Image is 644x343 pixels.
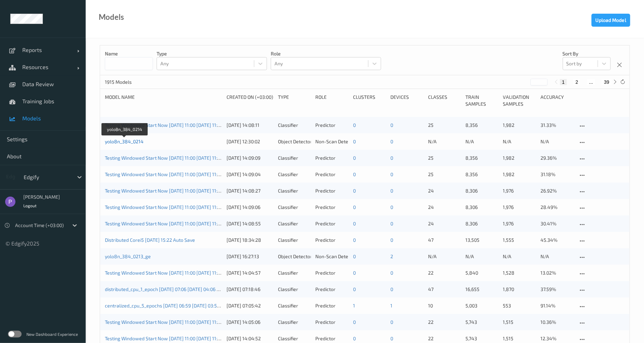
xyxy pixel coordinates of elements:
a: Testing Windowed Start Now [DATE] 11:00 [DATE] 11:00 Auto Save [105,335,246,341]
p: 13,505 [465,237,498,243]
div: Object Detector [278,138,311,145]
p: 22 [428,335,461,342]
div: Classifier [278,302,311,309]
p: N/A [540,253,573,260]
a: yolo8n_384_0213_ge [105,253,151,259]
p: 5,743 [465,319,498,326]
p: 16,655 [465,286,498,293]
div: Predictor [316,319,348,326]
a: Testing Windowed Start Now [DATE] 11:00 [DATE] 11:00 Auto Save [105,204,246,210]
a: 0 [353,204,356,210]
button: Upload Model [592,14,630,27]
div: Role [316,94,348,107]
p: N/A [428,138,461,145]
div: Classifier [278,171,311,178]
p: 1,515 [503,319,536,326]
div: [DATE] 14:04:57 [227,269,273,276]
p: N/A [428,253,461,260]
div: [DATE] 14:08:55 [227,220,273,227]
p: 8,306 [465,204,498,211]
div: Predictor [316,220,348,227]
p: 1,555 [503,237,536,243]
div: [DATE] 14:09:04 [227,171,273,178]
p: Type [157,50,267,57]
p: 1,976 [503,187,536,194]
p: 10 [428,302,461,309]
button: 2 [573,79,580,85]
p: 22 [428,319,461,326]
a: 0 [353,335,356,341]
a: 0 [390,237,393,243]
a: 0 [353,155,356,161]
div: [DATE] 14:04:52 [227,335,273,342]
p: Role [271,50,381,57]
div: Predictor [316,204,348,211]
p: 47 [428,237,461,243]
div: Model Name [105,94,222,107]
p: Name [105,50,153,57]
a: 1 [353,303,355,308]
div: Classifier [278,269,311,276]
a: 0 [353,221,356,226]
p: 5,840 [465,269,498,276]
div: Accuracy [540,94,573,107]
div: Classifier [278,204,311,211]
p: 8,306 [465,220,498,227]
div: Classifier [278,187,311,194]
p: 8,356 [465,155,498,161]
div: Classifier [278,155,311,161]
a: Testing Windowed Start Now [DATE] 11:00 [DATE] 11:00 Auto Save [105,221,246,226]
p: 8,356 [465,171,498,178]
div: Created On (+03:00) [227,94,273,107]
a: 1 [390,303,392,308]
div: [DATE] 14:09:09 [227,155,273,161]
p: 1,515 [503,335,536,342]
p: 25 [428,171,461,178]
a: 0 [353,188,356,194]
p: 24 [428,204,461,211]
p: 26.92% [540,187,573,194]
p: 31.18% [540,171,573,178]
p: 1,982 [503,155,536,161]
a: 0 [353,171,356,177]
div: [DATE] 07:18:46 [227,286,273,293]
p: 31.33% [540,122,573,129]
p: 1,976 [503,220,536,227]
div: [DATE] 18:34:28 [227,237,273,243]
div: Predictor [316,122,348,129]
p: 25 [428,122,461,129]
p: 1,976 [503,204,536,211]
a: 0 [390,319,393,325]
p: 8,306 [465,187,498,194]
div: Classifier [278,319,311,326]
a: Distributed Corei5 [DATE] 15:22 Auto Save [105,237,195,243]
p: 24 [428,220,461,227]
div: clusters [353,94,386,107]
div: Classifier [278,286,311,293]
a: Testing Windowed Start Now [DATE] 11:00 [DATE] 11:00 Auto Save [105,155,246,161]
p: 91.14% [540,302,573,309]
p: N/A [540,138,573,145]
p: 28.49% [540,204,573,211]
a: 0 [390,122,393,128]
p: N/A [503,138,536,145]
p: 10.36% [540,319,573,326]
p: 553 [503,302,536,309]
div: Non-Scan Detector [316,253,348,260]
div: [DATE] 14:05:06 [227,319,273,326]
div: Train Samples [465,94,498,107]
a: yolo8n_384_0214 [105,138,144,144]
button: 39 [602,79,611,85]
a: 0 [390,188,393,194]
p: 37.59% [540,286,573,293]
a: 0 [390,155,393,161]
p: 8,356 [465,122,498,129]
p: N/A [465,138,498,145]
a: 0 [353,319,356,325]
button: ... [587,79,595,85]
p: 29.36% [540,155,573,161]
div: Predictor [316,171,348,178]
p: 13.02% [540,269,573,276]
a: 0 [390,221,393,226]
p: 22 [428,269,461,276]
